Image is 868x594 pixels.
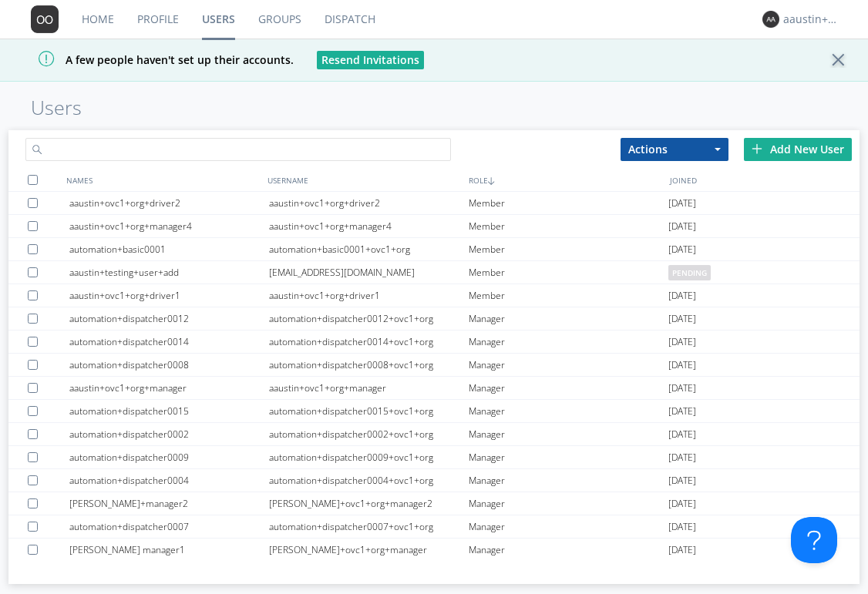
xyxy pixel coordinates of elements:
[8,492,859,515] a: [PERSON_NAME]+manager2[PERSON_NAME]+ovc1+org+manager2Manager[DATE]
[25,138,451,161] input: Search users
[69,400,269,422] div: automation+dispatcher0015
[469,331,668,353] div: Manager
[668,515,696,539] span: [DATE]
[668,423,696,446] span: [DATE]
[666,169,867,191] div: JOINED
[69,515,269,538] div: automation+dispatcher0007
[469,377,668,399] div: Manager
[668,215,696,238] span: [DATE]
[269,423,469,445] div: automation+dispatcher0002+ovc1+org
[8,284,859,307] a: aaustin+ovc1+org+driver1aaustin+ovc1+org+driver1Member[DATE]
[668,307,696,331] span: [DATE]
[269,539,469,561] div: [PERSON_NAME]+ovc1+org+manager
[469,192,668,214] div: Member
[668,192,696,215] span: [DATE]
[31,97,868,119] h1: Users
[269,354,469,376] div: automation+dispatcher0008+ovc1+org
[69,261,269,284] div: aaustin+testing+user+add
[8,446,859,469] a: automation+dispatcher0009automation+dispatcher0009+ovc1+orgManager[DATE]
[269,469,469,492] div: automation+dispatcher0004+ovc1+org
[69,307,269,330] div: automation+dispatcher0012
[264,169,465,191] div: USERNAME
[668,469,696,492] span: [DATE]
[668,265,711,280] span: pending
[69,492,269,515] div: [PERSON_NAME]+manager2
[8,238,859,261] a: automation+basic0001automation+basic0001+ovc1+orgMember[DATE]
[752,143,762,154] img: plus.svg
[8,307,859,331] a: automation+dispatcher0012automation+dispatcher0012+ovc1+orgManager[DATE]
[668,492,696,515] span: [DATE]
[69,469,269,492] div: automation+dispatcher0004
[62,169,264,191] div: NAMES
[668,539,696,562] span: [DATE]
[469,469,668,492] div: Manager
[69,446,269,468] div: automation+dispatcher0009
[469,539,668,561] div: Manager
[69,238,269,260] div: automation+basic0001
[791,517,837,563] iframe: Toggle Customer Support
[269,307,469,330] div: automation+dispatcher0012+ovc1+org
[69,192,269,214] div: aaustin+ovc1+org+driver2
[469,400,668,422] div: Manager
[621,138,728,161] button: Actions
[69,423,269,445] div: automation+dispatcher0002
[8,261,859,284] a: aaustin+testing+user+add[EMAIL_ADDRESS][DOMAIN_NAME]Memberpending
[469,446,668,468] div: Manager
[762,11,779,28] img: 373638.png
[269,192,469,214] div: aaustin+ovc1+org+driver2
[69,354,269,376] div: automation+dispatcher0008
[469,238,668,260] div: Member
[8,423,859,446] a: automation+dispatcher0002automation+dispatcher0002+ovc1+orgManager[DATE]
[668,354,696,377] span: [DATE]
[31,5,59,33] img: 373638.png
[269,492,469,515] div: [PERSON_NAME]+ovc1+org+manager2
[269,400,469,422] div: automation+dispatcher0015+ovc1+org
[8,469,859,492] a: automation+dispatcher0004automation+dispatcher0004+ovc1+orgManager[DATE]
[69,215,269,237] div: aaustin+ovc1+org+manager4
[317,51,424,69] button: Resend Invitations
[668,400,696,423] span: [DATE]
[69,331,269,353] div: automation+dispatcher0014
[269,261,469,284] div: [EMAIL_ADDRESS][DOMAIN_NAME]
[69,284,269,307] div: aaustin+ovc1+org+driver1
[668,377,696,400] span: [DATE]
[8,539,859,562] a: [PERSON_NAME] manager1[PERSON_NAME]+ovc1+org+managerManager[DATE]
[469,515,668,538] div: Manager
[469,307,668,330] div: Manager
[668,331,696,354] span: [DATE]
[668,284,696,307] span: [DATE]
[269,284,469,307] div: aaustin+ovc1+org+driver1
[469,261,668,284] div: Member
[269,515,469,538] div: automation+dispatcher0007+ovc1+org
[744,138,852,161] div: Add New User
[269,238,469,260] div: automation+basic0001+ovc1+org
[469,215,668,237] div: Member
[8,354,859,377] a: automation+dispatcher0008automation+dispatcher0008+ovc1+orgManager[DATE]
[783,12,841,27] div: aaustin+ovc1+org
[469,284,668,307] div: Member
[69,539,269,561] div: [PERSON_NAME] manager1
[12,52,294,67] span: A few people haven't set up their accounts.
[269,215,469,237] div: aaustin+ovc1+org+manager4
[465,169,666,191] div: ROLE
[469,423,668,445] div: Manager
[269,446,469,468] div: automation+dispatcher0009+ovc1+org
[8,215,859,238] a: aaustin+ovc1+org+manager4aaustin+ovc1+org+manager4Member[DATE]
[668,446,696,469] span: [DATE]
[8,515,859,539] a: automation+dispatcher0007automation+dispatcher0007+ovc1+orgManager[DATE]
[8,400,859,423] a: automation+dispatcher0015automation+dispatcher0015+ovc1+orgManager[DATE]
[668,238,696,261] span: [DATE]
[469,354,668,376] div: Manager
[8,377,859,400] a: aaustin+ovc1+org+manageraaustin+ovc1+org+managerManager[DATE]
[8,331,859,354] a: automation+dispatcher0014automation+dispatcher0014+ovc1+orgManager[DATE]
[269,377,469,399] div: aaustin+ovc1+org+manager
[8,192,859,215] a: aaustin+ovc1+org+driver2aaustin+ovc1+org+driver2Member[DATE]
[269,331,469,353] div: automation+dispatcher0014+ovc1+org
[469,492,668,515] div: Manager
[69,377,269,399] div: aaustin+ovc1+org+manager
